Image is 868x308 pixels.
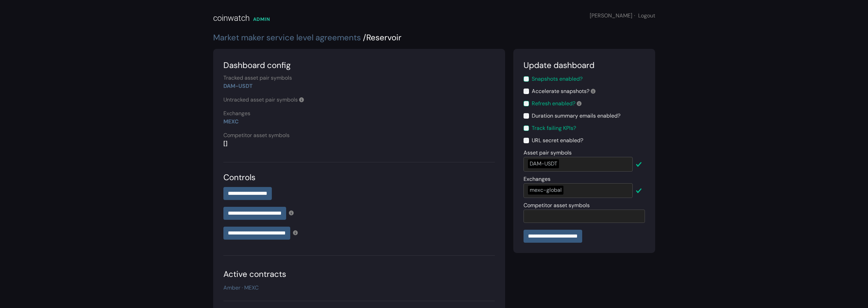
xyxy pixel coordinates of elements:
label: Competitor asset symbols [524,201,590,210]
div: Dashboard config [223,59,495,71]
div: Active contracts [223,268,495,280]
a: MEXC [223,118,239,125]
div: Controls [223,171,495,184]
label: Asset pair symbols [524,149,572,157]
label: Track failing KPIs? [532,124,576,132]
div: mexc-global [528,186,563,195]
label: URL secret enabled? [532,136,583,145]
div: Update dashboard [524,59,645,71]
label: Tracked asset pair symbols [223,74,292,82]
label: Duration summary emails enabled? [532,112,620,120]
a: Logout [638,12,655,19]
div: Reservoir [213,31,655,44]
label: Competitor asset symbols [223,131,290,139]
span: / [363,32,366,43]
a: DAM-USDT [223,82,253,90]
span: · [634,12,635,19]
a: Market maker service level agreements [213,32,361,43]
label: Untracked asset pair symbols [223,96,304,104]
div: ADMIN [253,16,270,23]
a: Amber · MEXC [223,284,259,291]
div: [PERSON_NAME] [590,12,655,20]
label: Exchanges [524,175,550,183]
strong: [] [223,140,227,147]
label: Exchanges [223,109,250,118]
label: Accelerate snapshots? [532,87,595,95]
div: DAM-USDT [528,159,559,168]
label: Snapshots enabled? [532,75,583,83]
div: coinwatch [213,12,250,24]
label: Refresh enabled? [532,99,582,108]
